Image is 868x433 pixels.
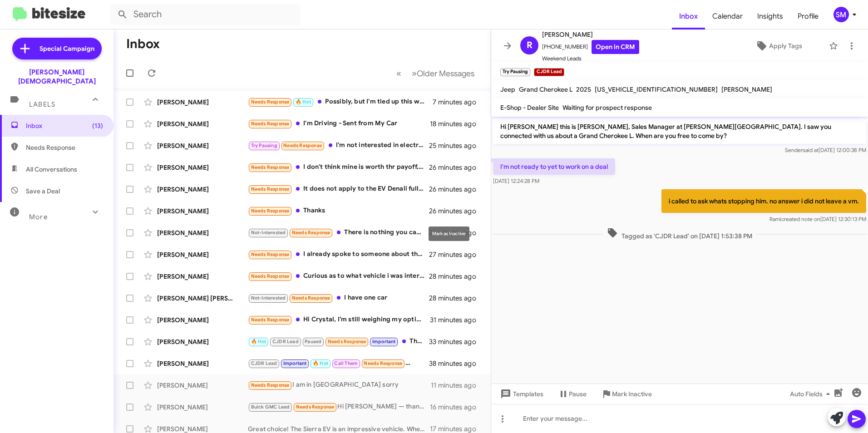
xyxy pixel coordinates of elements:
div: I already spoke to someone about the Sierra. Couldn't get the monthly payments to work. Thank you... [248,249,429,260]
span: [DATE] 12:24:28 PM [493,177,539,184]
span: created note on [781,216,820,222]
span: Not-Interested [251,230,286,236]
div: [PERSON_NAME] [157,381,248,390]
div: 7 minutes ago [433,98,483,107]
span: Jeep [500,85,515,93]
div: I'm not interested in electric at all. When I'm ready I'll let you know when I can come by. [248,140,429,151]
nav: Page navigation example [391,64,480,83]
span: Tagged as 'CJDR Lead' on [DATE] 1:53:38 PM [603,227,756,241]
span: Needs Response [296,404,335,410]
span: Needs Response [26,143,103,152]
button: Pause [551,386,594,402]
div: [PERSON_NAME] [157,163,248,172]
span: Pause [569,386,587,402]
a: Profile [790,3,826,30]
span: Needs Response [251,317,290,323]
span: Templates [498,386,543,402]
span: Special Campaign [39,44,94,53]
div: 26 minutes ago [429,207,483,216]
span: Grand Cherokee L [519,85,572,93]
span: Sender [DATE] 12:00:38 PM [785,147,866,153]
span: [PERSON_NAME] [542,29,639,40]
span: Needs Response [251,208,290,214]
a: Insights [750,3,790,30]
input: Search [110,4,301,25]
div: 27 minutes ago [429,250,483,259]
span: Needs Response [292,295,330,301]
span: Needs Response [328,339,366,344]
div: [PERSON_NAME] [157,141,248,150]
span: Needs Response [251,251,290,257]
span: Rami [DATE] 12:30:13 PM [769,216,866,222]
small: CJDR Lead [534,68,564,76]
span: [PHONE_NUMBER] [542,40,639,54]
span: E-Shop - Dealer Site [500,103,559,112]
div: 25 minutes ago [429,141,483,150]
div: 28 minutes ago [429,294,483,303]
div: [PERSON_NAME] [PERSON_NAME] [157,294,248,303]
span: Call Them [334,360,358,366]
span: Needs Response [283,143,322,148]
span: Buick GMC Lead [251,404,290,410]
span: [US_VEHICLE_IDENTIFICATION_NUMBER] [595,85,718,93]
div: [PERSON_NAME] [157,272,248,281]
a: Special Campaign [12,38,102,59]
div: [PERSON_NAME] [157,359,248,368]
span: Needs Response [364,360,402,366]
div: Thank you so much [248,336,429,347]
div: [PERSON_NAME] [157,98,248,107]
div: 26 minutes ago [429,163,483,172]
div: Hi [PERSON_NAME] — thanks for the heads up. I'm interested in any new EVs you have that qualify f... [248,402,430,412]
span: Paused [305,339,321,344]
div: 33 minutes ago [429,337,483,346]
div: Hi Crystal, I’m still weighing my options here. I’m considering as well the vehicle I saw. It wil... [248,315,430,325]
div: Mark as Inactive [429,226,469,241]
span: Save a Deal [26,187,60,196]
span: 2025 [576,85,591,93]
button: Mark Inactive [594,386,659,402]
span: Important [372,339,396,344]
a: Open in CRM [592,40,639,54]
div: Possibly, but I'm tied up this week and out of country next week. It would be 2 or 3 weeks before... [248,97,433,107]
div: 18 minutes ago [430,119,483,128]
span: Not-Interested [251,295,286,301]
span: All Conversations [26,165,77,174]
button: Templates [491,386,551,402]
span: CJDR Lead [272,339,299,344]
div: I have one car [248,293,429,303]
div: [PERSON_NAME] [157,315,248,325]
span: CJDR Lead [251,360,277,366]
span: Inbox [26,121,103,130]
div: [PERSON_NAME] [157,250,248,259]
a: Inbox [672,3,705,30]
span: Auto Fields [790,386,833,402]
span: (13) [92,121,103,130]
span: Important [283,360,307,366]
div: I don't think mine is worth thr payoff, tbh [248,162,429,172]
div: Sounds good, thank you b [248,358,429,369]
div: 26 minutes ago [429,185,483,194]
a: Calendar [705,3,750,30]
div: I'm Driving - Sent from My Car [248,118,430,129]
div: [PERSON_NAME] [157,119,248,128]
button: Previous [391,64,407,83]
span: Needs Response [251,164,290,170]
span: » [412,68,417,79]
h1: Inbox [126,37,160,51]
span: Try Pausing [251,143,277,148]
button: Apply Tags [732,38,824,54]
button: SM [826,7,858,22]
span: Needs Response [251,186,290,192]
div: [PERSON_NAME] [157,337,248,346]
span: Needs Response [292,230,330,236]
span: R [527,38,533,53]
div: [PERSON_NAME] [157,185,248,194]
span: Waiting for prospect response [562,103,652,112]
span: More [29,213,48,221]
span: said at [803,147,819,153]
span: Needs Response [251,99,290,105]
p: Hi [PERSON_NAME] this is [PERSON_NAME], Sales Manager at [PERSON_NAME][GEOGRAPHIC_DATA]. I saw yo... [493,118,866,144]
